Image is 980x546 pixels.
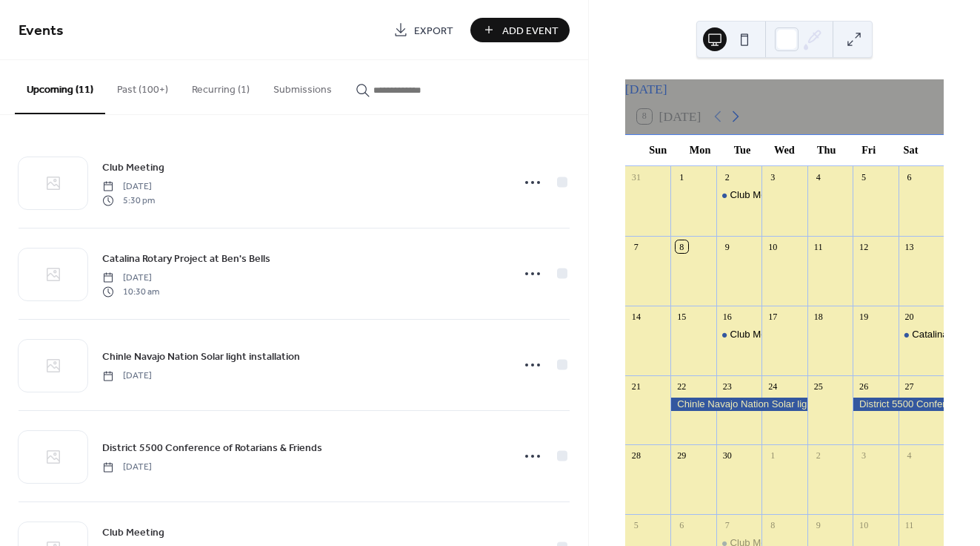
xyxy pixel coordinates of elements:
div: 15 [676,310,688,323]
button: Submissions [261,60,344,113]
span: Catalina Rotary Project at Ben's Bells [102,251,270,267]
div: 7 [630,240,642,253]
div: 4 [903,450,916,462]
div: 8 [676,240,688,253]
div: 25 [812,380,824,392]
div: 11 [903,519,916,532]
span: Export [414,23,453,39]
div: 9 [812,519,824,532]
span: District 5500 Conference of Rotarians & Friends [102,441,322,456]
div: Sun [637,135,679,165]
div: Club Meeting [730,328,788,341]
div: 4 [812,171,824,183]
div: 27 [903,380,916,392]
div: 16 [721,310,733,323]
div: 23 [721,380,733,392]
div: 24 [767,380,779,392]
div: 6 [676,519,688,532]
div: 7 [721,519,733,532]
div: 10 [767,240,779,253]
div: District 5500 Conference of Rotarians & Friends [853,398,944,411]
span: Club Meeting [102,525,164,541]
div: 1 [767,450,779,462]
a: Export [382,18,464,42]
div: 31 [630,171,642,183]
div: 11 [812,240,824,253]
div: 18 [812,310,824,323]
span: [DATE] [102,461,152,474]
div: Club Meeting [730,188,788,202]
button: Upcoming (11) [15,60,105,114]
div: Club Meeting [716,328,761,341]
div: Club Meeting [716,188,761,202]
span: 10:30 am [102,285,159,298]
a: Chinle Navajo Nation Solar light installation [102,348,300,365]
div: Thu [805,135,847,165]
div: Tue [721,135,764,165]
div: 21 [630,380,642,392]
div: 14 [630,310,642,323]
div: Catalina Rotary Project at Ben's Bells [899,328,944,341]
div: 22 [676,380,688,392]
div: [DATE] [625,79,944,99]
div: Wed [763,135,805,165]
div: Sat [890,135,932,165]
div: 3 [858,450,870,462]
div: 5 [630,519,642,532]
div: 29 [676,450,688,462]
div: 9 [721,240,733,253]
span: [DATE] [102,180,155,194]
div: Mon [679,135,721,165]
div: 13 [903,240,916,253]
span: [DATE] [102,369,152,383]
div: 5 [858,171,870,183]
span: Club Meeting [102,160,164,176]
div: 12 [858,240,870,253]
button: Past (100+) [105,60,180,113]
div: 6 [903,171,916,183]
button: Recurring (1) [180,60,261,113]
a: Club Meeting [102,524,164,541]
div: 30 [721,450,733,462]
div: Chinle Navajo Nation Solar light installation [670,398,807,411]
a: Club Meeting [102,159,164,176]
div: 3 [767,171,779,183]
div: 20 [903,310,916,323]
div: 2 [721,171,733,183]
span: Events [19,16,64,45]
div: 2 [812,450,824,462]
span: Add Event [502,23,559,39]
button: Add Event [470,18,570,42]
div: 1 [676,171,688,183]
div: 26 [858,380,870,392]
span: Chinle Navajo Nation Solar light installation [102,349,300,365]
span: 5:30 pm [102,194,155,207]
div: Fri [847,135,890,165]
div: 10 [858,519,870,532]
a: Catalina Rotary Project at Ben's Bells [102,250,270,267]
div: 28 [630,450,642,462]
span: [DATE] [102,272,159,285]
div: 17 [767,310,779,323]
a: District 5500 Conference of Rotarians & Friends [102,439,322,456]
div: 19 [858,310,870,323]
div: 8 [767,519,779,532]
